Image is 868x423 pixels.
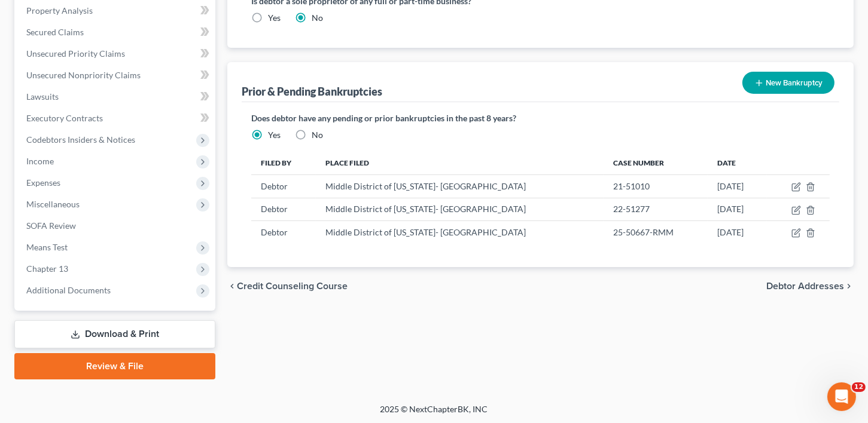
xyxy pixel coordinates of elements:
td: Debtor [251,175,316,198]
span: Unsecured Priority Claims [26,48,125,59]
span: Secured Claims [26,27,84,37]
span: Property Analysis [26,5,93,16]
label: No [312,12,323,24]
span: Income [26,156,54,166]
span: Expenses [26,177,60,188]
i: chevron_left [227,281,237,291]
span: Chapter 13 [26,263,68,274]
span: Codebtors Insiders & Notices [26,134,135,145]
label: Yes [268,129,281,141]
th: Case Number [604,151,708,174]
span: SOFA Review [26,220,76,231]
label: Does debtor have any pending or prior bankruptcies in the past 8 years? [251,112,830,124]
td: [DATE] [708,220,767,243]
span: Credit Counseling Course [237,281,348,291]
a: Executory Contracts [17,108,215,129]
label: Yes [268,12,281,24]
td: [DATE] [708,198,767,220]
label: No [312,129,323,141]
span: Debtor Addresses [766,281,844,291]
button: Debtor Addresses chevron_right [766,281,854,291]
span: 12 [852,382,866,392]
td: Debtor [251,220,316,243]
th: Date [708,151,767,174]
span: Unsecured Nonpriority Claims [26,70,141,80]
div: Prior & Pending Bankruptcies [242,84,382,99]
span: Executory Contracts [26,113,103,123]
span: Additional Documents [26,285,111,295]
td: [DATE] [708,175,767,198]
a: SOFA Review [17,215,215,237]
button: chevron_left Credit Counseling Course [227,281,348,291]
td: Middle District of [US_STATE]- [GEOGRAPHIC_DATA] [316,220,603,243]
span: Lawsuits [26,91,59,102]
a: Unsecured Priority Claims [17,43,215,65]
td: 25-50667-RMM [604,220,708,243]
a: Download & Print [14,320,215,348]
span: Miscellaneous [26,199,80,209]
th: Filed By [251,151,316,174]
a: Lawsuits [17,86,215,108]
th: Place Filed [316,151,603,174]
td: Debtor [251,198,316,220]
td: 22-51277 [604,198,708,220]
span: Means Test [26,242,68,252]
iframe: Intercom live chat [827,382,856,411]
a: Unsecured Nonpriority Claims [17,65,215,86]
a: Secured Claims [17,22,215,43]
a: Review & File [14,353,215,379]
td: 21-51010 [604,175,708,198]
i: chevron_right [844,281,854,291]
button: New Bankruptcy [742,72,835,94]
td: Middle District of [US_STATE]- [GEOGRAPHIC_DATA] [316,198,603,220]
td: Middle District of [US_STATE]- [GEOGRAPHIC_DATA] [316,175,603,198]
